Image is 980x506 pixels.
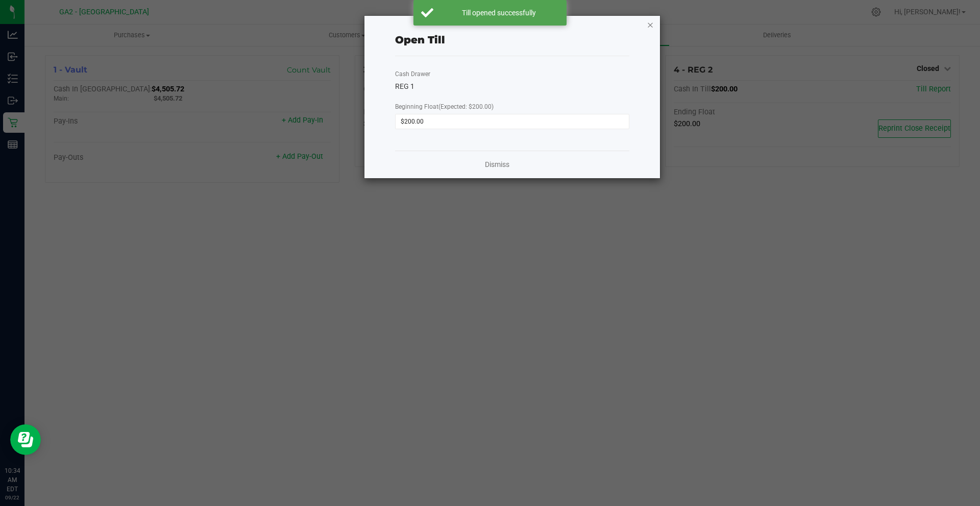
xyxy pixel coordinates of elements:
label: Cash Drawer [395,69,430,79]
span: Beginning Float [395,103,494,110]
div: Till opened successfully [439,8,559,18]
a: Dismiss [485,159,509,170]
iframe: Resource center [10,424,41,455]
div: REG 1 [395,81,629,92]
div: Open Till [395,32,445,47]
span: (Expected: $200.00) [438,103,494,110]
